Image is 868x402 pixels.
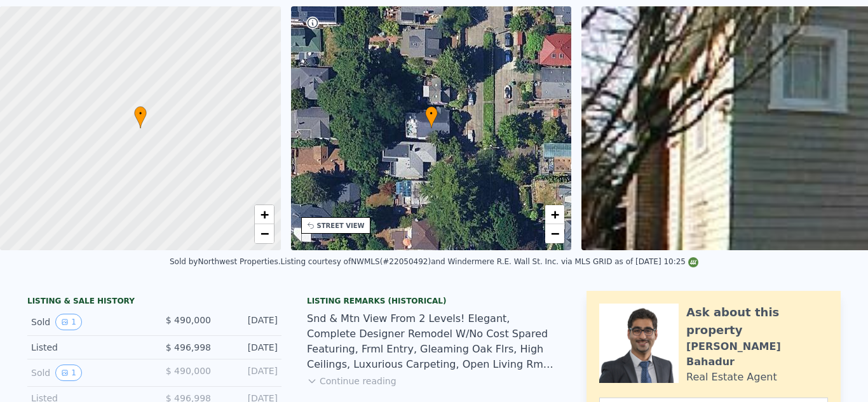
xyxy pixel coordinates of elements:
div: Listing courtesy of NWMLS (#22050492) and Windermere R.E. Wall St. Inc. via MLS GRID as of [DATE]... [280,257,698,266]
a: Zoom out [255,224,274,243]
button: View historical data [55,314,82,330]
span: − [260,225,268,241]
div: [DATE] [221,365,278,381]
div: Sold [31,314,144,330]
div: Real Estate Agent [686,370,777,385]
span: $ 496,998 [166,342,211,352]
div: Sold [31,365,144,381]
button: Continue reading [307,375,397,387]
div: STREET VIEW [317,221,365,231]
div: • [425,106,438,128]
span: $ 490,000 [166,315,211,325]
div: Listed [31,341,144,354]
span: − [551,225,559,241]
div: [PERSON_NAME] Bahadur [686,339,828,370]
a: Zoom in [255,205,274,224]
a: Zoom in [545,205,564,224]
span: + [260,206,268,222]
div: Snd & Mtn View From 2 Levels! Elegant, Complete Designer Remodel W/No Cost Spared Featuring, Frml... [307,311,561,372]
div: [DATE] [221,341,278,354]
button: View historical data [55,365,82,381]
span: + [551,206,559,222]
div: • [134,106,147,128]
div: [DATE] [221,314,278,330]
div: Listing Remarks (Historical) [307,296,561,306]
span: • [425,108,438,119]
img: NWMLS Logo [688,257,698,267]
div: Ask about this property [686,304,828,339]
div: LISTING & SALE HISTORY [27,296,281,309]
span: • [134,108,147,119]
div: Sold by Northwest Properties . [170,257,280,266]
a: Zoom out [545,224,564,243]
span: $ 490,000 [166,366,211,376]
